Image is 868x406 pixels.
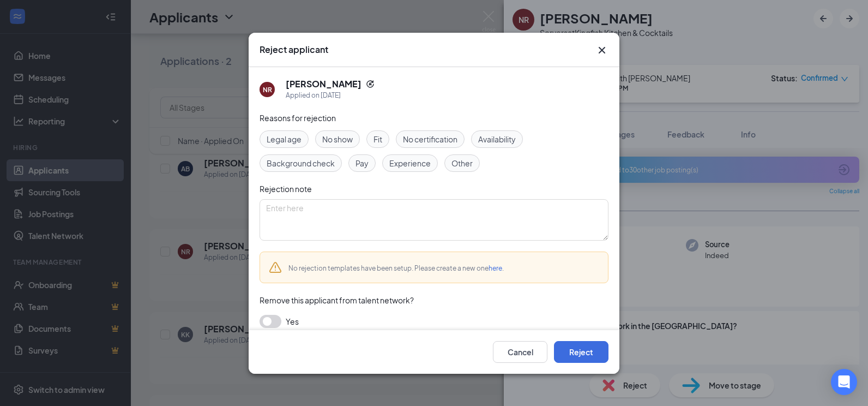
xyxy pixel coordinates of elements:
[366,80,375,88] svg: Reapply
[489,264,502,272] a: here
[595,44,608,57] button: Close
[260,295,414,305] span: Remove this applicant from talent network?
[373,133,382,145] span: Fit
[322,133,353,145] span: No show
[831,369,857,395] div: Open Intercom Messenger
[478,133,516,145] span: Availability
[403,133,457,145] span: No certification
[260,184,312,194] span: Rejection note
[595,44,608,57] svg: Cross
[288,264,504,272] span: No rejection templates have been setup. Please create a new one .
[260,44,328,56] h3: Reject applicant
[286,315,299,328] span: Yes
[260,113,336,123] span: Reasons for rejection
[493,341,547,362] button: Cancel
[269,261,282,274] svg: Warning
[451,157,473,169] span: Other
[355,157,369,169] span: Pay
[263,85,272,94] div: NR
[389,157,431,169] span: Experience
[286,78,361,90] h5: [PERSON_NAME]
[267,157,335,169] span: Background check
[286,90,375,101] div: Applied on [DATE]
[554,341,608,362] button: Reject
[267,133,302,145] span: Legal age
